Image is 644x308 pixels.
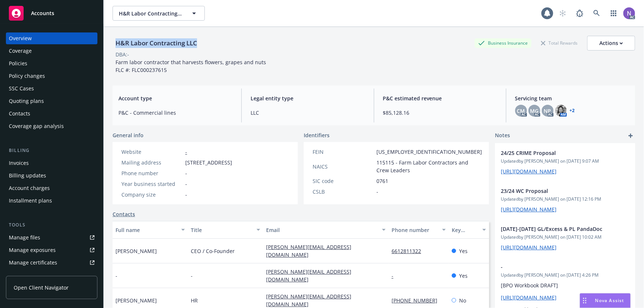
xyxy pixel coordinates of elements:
[580,294,589,308] div: Drag to move
[501,196,629,203] span: Updated by [PERSON_NAME] on [DATE] 12:16 PM
[475,38,531,48] div: Business Insurance
[9,170,46,181] div: Billing updates
[459,247,468,255] span: Yes
[116,51,129,58] div: DBA: -
[121,191,182,198] div: Company size
[116,59,266,73] span: Farm labor contractor that harvests flowers, grapes and nuts FLC #: FLC000237615
[595,297,624,304] span: Nova Assist
[515,94,629,102] span: Servicing team
[113,38,200,48] div: H&R Labor Contracting LLC
[191,226,252,234] div: Title
[313,163,373,170] div: NAICS
[121,169,182,177] div: Phone number
[383,94,497,102] span: P&C estimated revenue
[6,147,97,154] div: Billing
[495,131,510,140] span: Notes
[501,272,629,278] span: Updated by [PERSON_NAME] on [DATE] 4:26 PM
[113,210,135,218] a: Contacts
[572,6,587,21] a: Report a Bug
[266,268,351,283] a: [PERSON_NAME][EMAIL_ADDRESS][DOMAIN_NAME]
[6,244,97,256] a: Manage exposures
[544,107,551,115] span: NP
[580,293,631,308] button: Nova Assist
[121,148,182,156] div: Website
[376,159,482,174] span: 115115 - Farm Labor Contractors and Crew Leaders
[501,187,610,195] span: 23/24 WC Proposal
[495,219,635,257] div: [DATE]-[DATE] GL/Excess & PL PandaDocUpdatedby [PERSON_NAME] on [DATE] 10:02 AM[URL][DOMAIN_NAME]
[606,6,621,21] a: Switch app
[9,83,34,94] div: SSC Cases
[459,272,468,280] span: Yes
[501,149,610,157] span: 24/25 CRIME Proposal
[31,10,54,16] span: Accounts
[6,120,97,132] a: Coverage gap analysis
[6,221,97,229] div: Tools
[191,297,198,304] span: HR
[9,45,32,57] div: Coverage
[116,226,177,234] div: Full name
[9,269,46,281] div: Manage claims
[266,226,378,234] div: Email
[6,83,97,94] a: SSC Cases
[6,182,97,194] a: Account charges
[119,10,183,17] span: H&R Labor Contracting LLC
[376,148,482,156] span: [US_EMPLOYER_IDENTIFICATION_NUMBER]
[185,191,187,198] span: -
[191,272,193,280] span: -
[116,297,157,304] span: [PERSON_NAME]
[392,248,427,255] a: 6612811322
[14,284,69,291] span: Open Client Navigator
[517,107,525,115] span: CM
[6,170,97,181] a: Billing updates
[392,272,399,279] a: -
[383,109,497,117] span: $85,128.16
[6,3,97,24] a: Accounts
[188,221,263,239] button: Title
[449,221,489,239] button: Key contact
[9,120,64,132] div: Coverage gap analysis
[6,195,97,207] a: Installment plans
[376,177,388,185] span: 0761
[118,94,233,102] span: Account type
[501,206,557,213] a: [URL][DOMAIN_NAME]
[6,32,97,44] a: Overview
[501,281,629,289] p: [BPO Workbook DRAFT]
[555,105,567,117] img: photo
[501,244,557,251] a: [URL][DOMAIN_NAME]
[9,244,56,256] div: Manage exposures
[304,131,330,139] span: Identifiers
[251,109,365,117] span: LLC
[9,232,40,243] div: Manage files
[587,36,635,51] button: Actions
[313,148,373,156] div: FEIN
[501,158,629,165] span: Updated by [PERSON_NAME] on [DATE] 9:07 AM
[9,70,45,82] div: Policy changes
[313,177,373,185] div: SIC code
[185,148,187,155] a: -
[116,247,157,255] span: [PERSON_NAME]
[121,159,182,166] div: Mailing address
[118,109,233,117] span: P&C - Commercial lines
[263,221,389,239] button: Email
[251,94,365,102] span: Legal entity type
[266,293,351,308] a: [PERSON_NAME][EMAIL_ADDRESS][DOMAIN_NAME]
[185,159,232,166] span: [STREET_ADDRESS]
[6,95,97,107] a: Quoting plans
[313,188,373,195] div: CSLB
[537,38,581,48] div: Total Rewards
[459,297,466,304] span: No
[392,297,443,304] a: [PHONE_NUMBER]
[113,6,205,21] button: H&R Labor Contracting LLC
[452,226,478,234] div: Key contact
[530,107,538,115] span: MG
[266,243,351,258] a: [PERSON_NAME][EMAIL_ADDRESS][DOMAIN_NAME]
[501,234,629,240] span: Updated by [PERSON_NAME] on [DATE] 10:02 AM
[495,143,635,181] div: 24/25 CRIME ProposalUpdatedby [PERSON_NAME] on [DATE] 9:07 AM[URL][DOMAIN_NAME]
[501,263,610,271] span: -
[6,70,97,82] a: Policy changes
[121,180,182,188] div: Year business started
[9,157,29,169] div: Invoices
[495,181,635,219] div: 23/24 WC ProposalUpdatedby [PERSON_NAME] on [DATE] 12:16 PM[URL][DOMAIN_NAME]
[113,131,144,139] span: General info
[191,247,235,255] span: CEO / Co-Founder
